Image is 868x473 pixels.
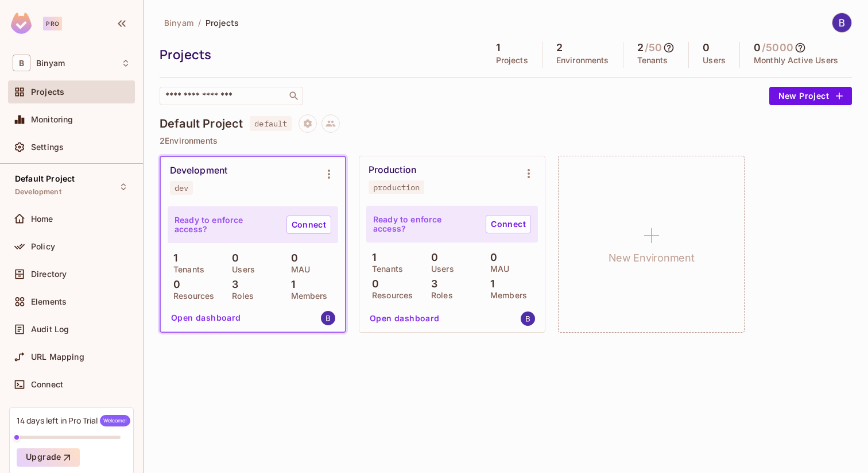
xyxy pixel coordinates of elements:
[496,56,528,65] p: Projects
[754,56,838,65] p: Monthly Active Users
[17,448,80,467] button: Upgrade
[31,87,64,97] span: Projects
[521,312,535,326] img: binyamedmealem@gmail.com
[168,252,177,264] p: 1
[31,325,69,334] span: Audit Log
[164,17,193,28] span: Binyam
[317,163,340,186] button: Environment settings
[175,183,188,193] div: dev
[321,311,335,325] img: binyamedmealem@gmail.com
[366,291,413,300] p: Resources
[31,143,64,152] span: Settings
[31,115,73,124] span: Monitoring
[762,42,793,53] h5: / 5000
[299,120,317,131] span: Project settings
[31,297,67,306] span: Elements
[43,17,62,30] div: Pro
[425,252,438,263] p: 0
[285,265,310,274] p: MAU
[226,252,239,264] p: 0
[226,291,254,301] p: Roles
[36,59,65,68] span: Workspace: Binyam
[425,264,454,274] p: Users
[286,216,331,234] a: Connect
[517,162,540,185] button: Environment settings
[485,252,497,263] p: 0
[486,215,531,233] a: Connect
[369,164,416,176] div: Production
[485,264,509,274] p: MAU
[285,252,298,264] p: 0
[425,278,437,290] p: 3
[31,352,84,362] span: URL Mapping
[365,309,444,328] button: Open dashboard
[366,264,403,274] p: Tenants
[31,242,55,251] span: Policy
[198,17,201,28] li: /
[832,13,851,32] img: Binyam Edmealem
[769,87,852,105] button: New Project
[17,415,130,426] div: 14 days left in Pro Trial
[175,216,277,234] p: Ready to enforce access?
[160,117,243,130] h4: Default Project
[250,116,292,131] span: default
[373,183,420,192] div: production
[168,291,214,301] p: Resources
[373,215,476,233] p: Ready to enforce access?
[485,291,527,300] p: Members
[31,270,67,279] span: Directory
[485,278,494,290] p: 1
[703,42,710,53] h5: 0
[366,252,376,263] p: 1
[15,174,75,183] span: Default Project
[100,415,130,426] span: Welcome!
[754,42,761,53] h5: 0
[637,56,668,65] p: Tenants
[31,214,53,224] span: Home
[168,265,204,274] p: Tenants
[168,279,180,290] p: 0
[645,42,662,53] h5: / 50
[366,278,379,290] p: 0
[170,165,227,176] div: Development
[609,249,695,267] h1: New Environment
[425,291,453,300] p: Roles
[13,55,30,71] span: B
[206,17,239,28] span: Projects
[285,279,295,290] p: 1
[166,309,246,327] button: Open dashboard
[160,46,476,63] div: Projects
[15,187,61,197] span: Development
[556,56,609,65] p: Environments
[226,265,255,274] p: Users
[637,42,644,53] h5: 2
[496,42,500,53] h5: 1
[160,136,852,145] p: 2 Environments
[31,380,63,389] span: Connect
[285,291,328,301] p: Members
[556,42,563,53] h5: 2
[11,13,32,34] img: SReyMgAAAABJRU5ErkJggg==
[703,56,726,65] p: Users
[226,279,238,290] p: 3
